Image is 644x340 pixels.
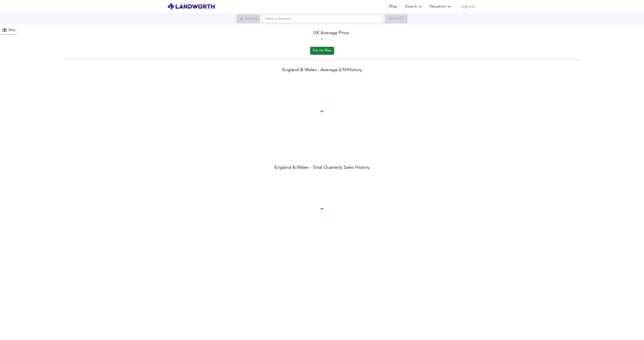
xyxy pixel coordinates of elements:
img: logo [167,3,215,10]
input: Enter a location... [262,15,383,23]
span: See the Map [313,48,332,54]
span: Search [405,3,423,10]
span: Log out [461,3,475,10]
div: Map [9,27,15,33]
div: Search for a location first or explore the map [385,14,408,23]
span: Valuation [429,3,452,10]
button: Log out [459,2,477,12]
span: Map [387,3,399,10]
button: Valuation [427,2,454,12]
button: See the Map [310,47,334,55]
button: Map [385,2,401,12]
div: Search for a location first or explore the map [236,14,260,23]
button: Search [403,2,425,12]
